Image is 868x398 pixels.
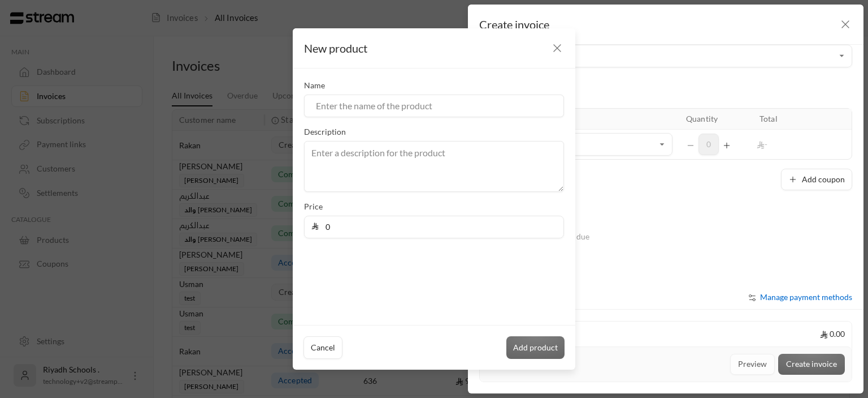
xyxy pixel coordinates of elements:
[303,336,342,359] button: Cancel
[319,216,557,238] input: Enter the price for the product
[304,126,346,138] label: Description
[304,80,325,91] label: Name
[304,95,564,117] input: Enter the name of the product
[304,201,323,212] label: Price
[304,41,367,55] span: New product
